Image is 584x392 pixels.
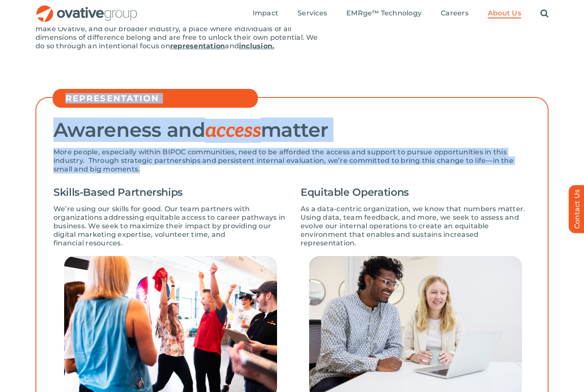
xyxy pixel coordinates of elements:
a: representation [170,42,225,50]
span: About Us [488,9,521,18]
a: Impact [253,9,278,18]
a: About Us [488,9,521,18]
span: Impact [253,9,278,18]
a: Services [298,9,327,18]
a: Careers [441,9,469,18]
span: Services [298,9,327,18]
h4: Equitable Operations [301,186,531,198]
p: Belonging is key to Ovative’s mission to fearlessly unlock potential. We aim to make Ovative, and... [35,16,326,50]
a: EMRge™ Technology [346,9,422,18]
p: As a data-centric organization, we know that numbers matter. Using data, team feedback, and more,... [301,205,531,248]
span: access [205,119,261,143]
a: inclusion. [239,42,274,50]
h5: REPRESENTATION [65,93,254,103]
a: Search [540,9,549,18]
p: We’re using our skills for good. Our team partners with organizations addressing equitable access... [53,205,288,248]
a: OG_Full_horizontal_RGB [35,4,138,12]
span: EMRge™ Technology [346,9,422,18]
h2: Awareness and matter [53,119,531,141]
p: More people, especially within BIPOC communities, need to be afforded the access and support to p... [53,148,531,174]
span: and [225,42,239,50]
span: Careers [441,9,469,18]
h4: Skills-Based Partnerships [53,186,288,198]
